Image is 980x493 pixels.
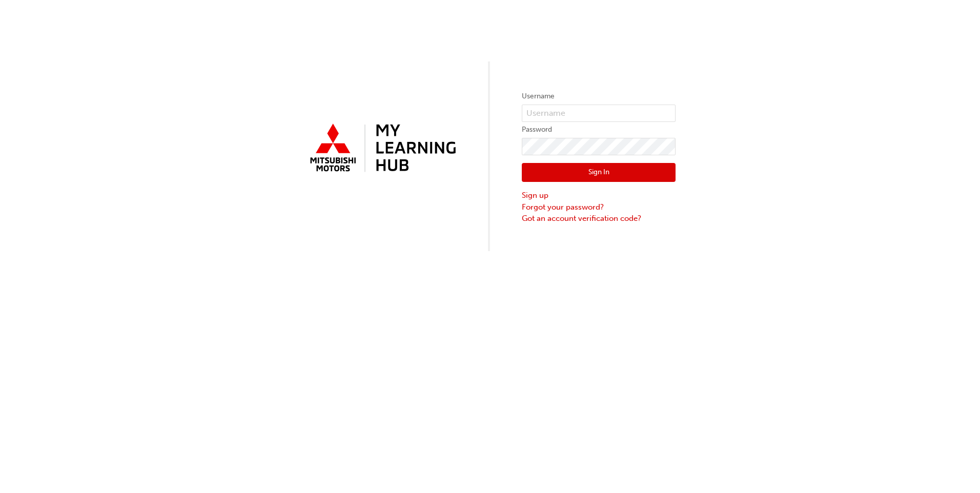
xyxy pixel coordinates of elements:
img: mmal [304,119,458,178]
label: Username [522,90,676,102]
a: Got an account verification code? [522,213,676,224]
a: Sign up [522,190,676,201]
button: Sign In [522,163,676,182]
input: Username [522,105,676,122]
label: Password [522,124,676,136]
a: Forgot your password? [522,201,676,213]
